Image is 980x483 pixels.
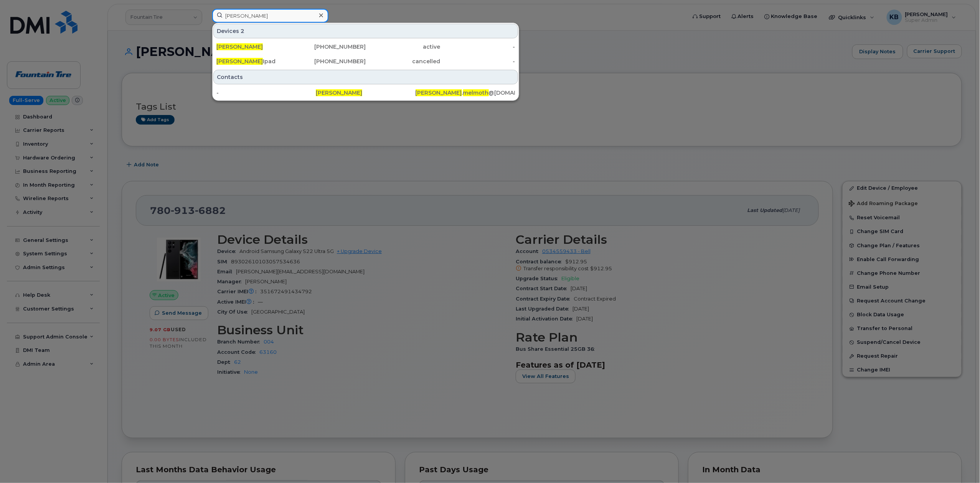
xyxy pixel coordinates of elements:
div: . @[DOMAIN_NAME] [416,89,515,97]
span: [PERSON_NAME] [216,43,263,50]
div: active [366,43,441,51]
div: [PHONE_NUMBER] [291,58,366,65]
div: - [441,58,515,65]
div: Contacts [213,70,518,84]
div: - [441,43,515,51]
a: [PERSON_NAME][PHONE_NUMBER]active- [213,40,518,54]
div: Ipad [216,58,291,65]
span: [PERSON_NAME] [216,58,263,65]
div: cancelled [366,58,441,65]
span: 2 [241,27,244,35]
a: -[PERSON_NAME][PERSON_NAME].melmoth@[DOMAIN_NAME] [213,86,518,100]
span: [PERSON_NAME] [416,89,462,96]
div: [PHONE_NUMBER] [291,43,366,51]
span: melmoth [463,89,489,96]
a: [PERSON_NAME]Ipad[PHONE_NUMBER]cancelled- [213,54,518,68]
div: - [216,89,316,97]
span: [PERSON_NAME] [316,89,362,96]
div: Devices [213,24,518,38]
